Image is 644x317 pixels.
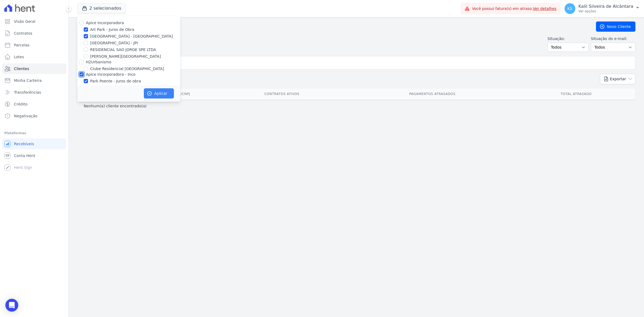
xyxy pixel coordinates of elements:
[90,66,164,72] label: Clube Residencial [GEOGRAPHIC_DATA]
[596,21,635,32] a: Novo Cliente
[579,9,633,13] p: Ver opções
[2,150,66,161] a: Conta Hent
[90,40,138,46] label: [GEOGRAPHIC_DATA] - JPI
[14,66,29,71] span: Clientes
[2,16,66,27] a: Visão Geral
[90,54,161,59] label: [PERSON_NAME][GEOGRAPHIC_DATA]
[2,87,66,98] a: Transferências
[14,153,35,158] span: Conta Hent
[90,47,156,53] label: RESIDENCIAL SAO JORGE SPE LTDA
[5,299,18,312] div: Open Intercom Messenger
[84,103,147,109] p: Nenhum(a) cliente encontrado(a)
[90,34,173,39] label: [GEOGRAPHIC_DATA] - [GEOGRAPHIC_DATA]
[86,21,124,25] label: Apice Incorporadora
[591,36,635,42] label: Situação do e-mail:
[579,4,633,9] p: Kalil Silveira de Alcântara
[568,7,572,10] span: KS
[14,101,28,107] span: Crédito
[144,88,174,99] button: Aplicar
[216,89,347,100] th: Contratos Ativos
[14,42,30,48] span: Parcelas
[472,6,557,12] span: Você possui fatura(s) em atraso.
[148,89,216,100] th: CPF/CNPJ
[2,111,66,121] a: Negativação
[77,22,587,31] h2: Clientes
[600,74,635,84] button: Exportar
[2,40,66,50] a: Parcelas
[86,72,136,76] label: Apice Incorporadora - Inco
[2,52,66,62] a: Lotes
[14,141,34,147] span: Recebíveis
[4,130,64,136] div: Plataformas
[90,27,134,32] label: Art Park - Juros de Obra
[2,28,66,39] a: Contratos
[533,6,557,11] a: Ver detalhes
[86,60,111,64] label: H2Urbanismo
[2,99,66,110] a: Crédito
[2,63,66,74] a: Clientes
[14,113,38,119] span: Negativação
[77,3,126,13] button: 2 selecionados
[2,75,66,86] a: Minha Carteira
[14,90,41,95] span: Transferências
[547,36,589,42] label: Situação:
[348,89,517,100] th: Pagamentos Atrasados
[14,78,42,83] span: Minha Carteira
[14,54,24,60] span: Lotes
[14,19,35,24] span: Visão Geral
[517,89,635,100] th: Total Atrasado
[560,1,644,16] button: KS Kalil Silveira de Alcântara Ver opções
[14,31,32,36] span: Contratos
[2,139,66,149] a: Recebíveis
[90,78,141,84] label: Park Poente - Juros de obra
[87,57,633,68] input: Buscar por nome, CPF ou e-mail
